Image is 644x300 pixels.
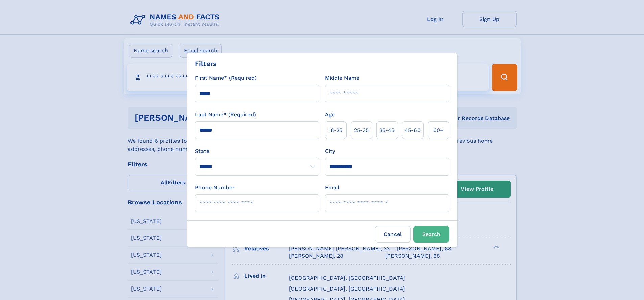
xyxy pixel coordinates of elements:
button: Search [413,226,449,243]
span: 45‑60 [405,126,421,134]
label: Email [325,184,339,192]
span: 18‑25 [329,126,342,134]
label: Middle Name [325,74,359,82]
label: Phone Number [195,184,235,192]
label: City [325,147,335,155]
div: Filters [195,59,217,69]
label: Age [325,111,335,119]
span: 60+ [433,126,444,134]
label: Last Name* (Required) [195,111,256,119]
span: 25‑35 [354,126,369,134]
label: First Name* (Required) [195,74,257,82]
label: State [195,147,319,155]
span: 35‑45 [379,126,395,134]
label: Cancel [375,226,411,243]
